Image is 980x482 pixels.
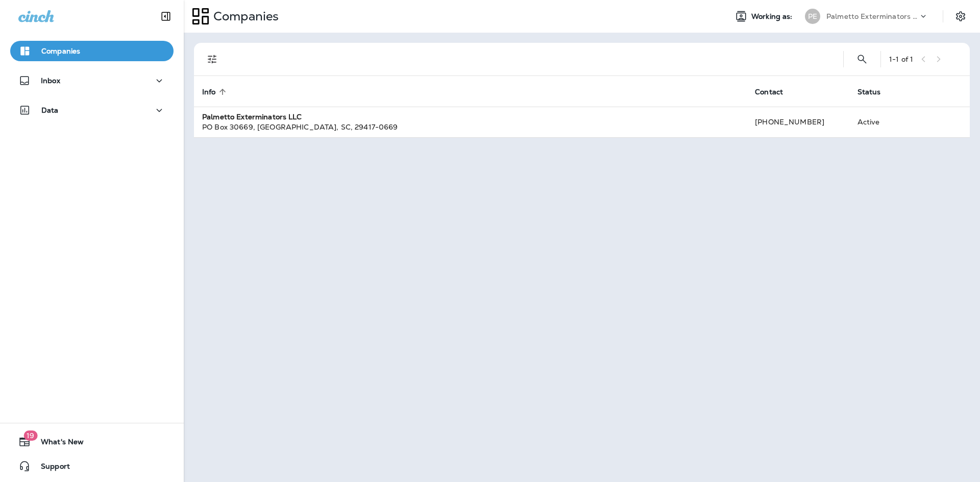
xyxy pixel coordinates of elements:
button: Search Companies [852,49,872,69]
button: Data [10,100,174,120]
span: Info [202,87,229,96]
td: Active [849,107,915,137]
div: PE [805,9,820,24]
div: 1 - 1 of 1 [889,55,913,63]
p: Data [41,106,59,114]
span: Status [857,87,894,96]
p: Companies [41,47,80,55]
span: Contact [755,88,783,96]
span: Info [202,88,216,96]
strong: Palmetto Exterminators LLC [202,112,302,121]
p: Companies [209,9,279,24]
span: What's New [31,438,84,450]
span: Status [857,88,881,96]
p: Palmetto Exterminators LLC [826,12,918,20]
span: Working as: [751,12,795,21]
span: Contact [755,87,796,96]
div: PO Box 30669 , [GEOGRAPHIC_DATA] , SC , 29417-0669 [202,122,739,132]
button: Collapse Sidebar [152,6,180,27]
span: [PHONE_NUMBER] [755,117,824,126]
p: Inbox [41,77,60,85]
button: Companies [10,41,174,61]
button: Filters [202,49,223,69]
button: Inbox [10,70,174,91]
span: Support [31,462,70,474]
button: Support [10,456,174,476]
button: 19What's New [10,432,174,452]
span: 19 [23,430,37,441]
button: Settings [951,7,970,26]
